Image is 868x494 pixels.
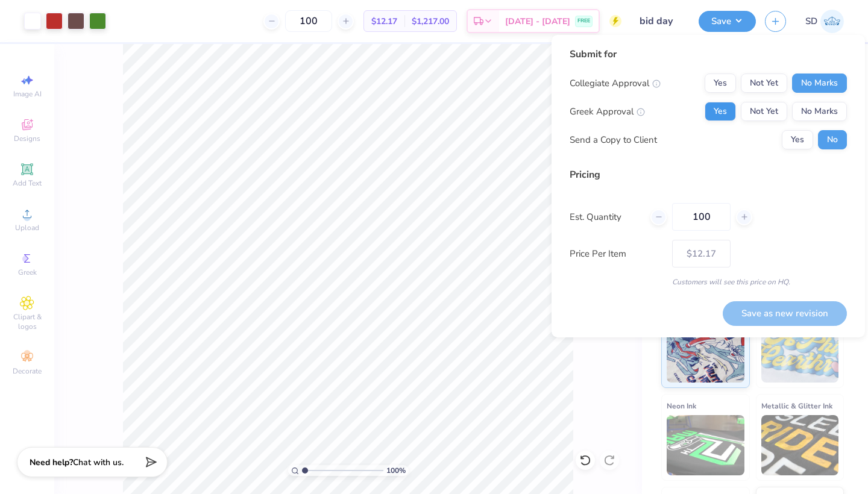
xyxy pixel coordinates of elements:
[570,133,657,147] div: Send a Copy to Client
[705,102,736,121] button: Yes
[705,73,736,93] button: Yes
[667,415,744,475] img: Neon Ink
[761,415,839,475] img: Metallic & Glitter Ink
[570,277,847,287] div: Customers will see this price on HQ.
[761,399,832,412] span: Metallic & Glitter Ink
[820,10,844,33] img: Sophia Deserto
[667,322,744,383] img: Standard
[505,15,570,28] span: [DATE] - [DATE]
[805,10,844,33] a: SD
[631,9,690,33] input: Untitled Design
[570,210,641,224] label: Est. Quantity
[667,399,696,412] span: Neon Ink
[386,465,406,476] span: 100 %
[782,130,813,149] button: Yes
[13,178,42,188] span: Add Text
[73,457,124,468] span: Chat with us.
[741,102,787,121] button: Not Yet
[792,73,847,93] button: No Marks
[18,267,37,277] span: Greek
[13,366,42,376] span: Decorate
[792,102,847,121] button: No Marks
[699,11,756,32] button: Save
[570,247,663,261] label: Price Per Item
[13,89,42,99] span: Image AI
[741,73,787,93] button: Not Yet
[570,167,847,182] div: Pricing
[570,105,645,119] div: Greek Approval
[14,134,40,143] span: Designs
[805,14,817,28] span: SD
[761,322,839,383] img: Puff Ink
[570,47,847,61] div: Submit for
[6,312,48,331] span: Clipart & logos
[570,77,661,90] div: Collegiate Approval
[285,10,332,32] input: – –
[412,15,449,28] span: $1,217.00
[818,130,847,149] button: No
[30,457,73,468] strong: Need help?
[577,17,590,25] span: FREE
[15,223,39,233] span: Upload
[371,15,397,28] span: $12.17
[672,203,731,231] input: – –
